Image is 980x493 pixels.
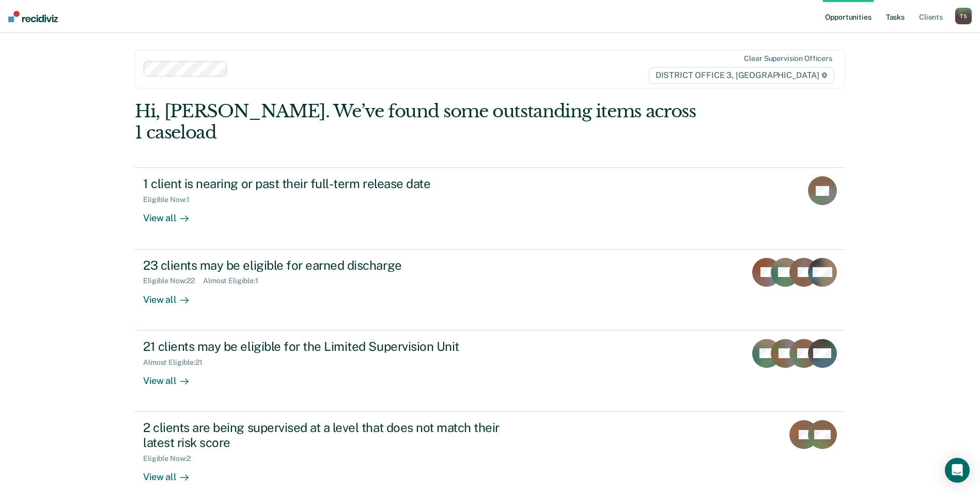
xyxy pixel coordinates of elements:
div: Eligible Now : 2 [143,454,199,463]
div: View all [143,366,201,387]
div: T S [955,8,972,24]
div: View all [143,204,201,224]
a: 21 clients may be eligible for the Limited Supervision UnitAlmost Eligible:21View all [135,331,845,412]
div: Clear supervision officers [744,54,832,63]
div: 2 clients are being supervised at a level that does not match their latest risk score [143,420,506,450]
div: Open Intercom Messenger [945,458,970,483]
div: 1 client is nearing or past their full-term release date [143,176,506,191]
div: 23 clients may be eligible for earned discharge [143,258,506,273]
img: Recidiviz [8,11,58,22]
div: Eligible Now : 1 [143,195,198,204]
div: View all [143,285,201,305]
a: 23 clients may be eligible for earned dischargeEligible Now:22Almost Eligible:1View all [135,250,845,331]
div: 21 clients may be eligible for the Limited Supervision Unit [143,339,506,354]
div: Hi, [PERSON_NAME]. We’ve found some outstanding items across 1 caseload [135,101,703,143]
div: View all [143,463,201,483]
div: Almost Eligible : 1 [203,276,267,285]
a: 1 client is nearing or past their full-term release dateEligible Now:1View all [135,167,845,249]
button: TS [955,8,972,24]
span: DISTRICT OFFICE 3, [GEOGRAPHIC_DATA] [649,67,834,84]
div: Almost Eligible : 21 [143,358,211,367]
div: Eligible Now : 22 [143,276,203,285]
